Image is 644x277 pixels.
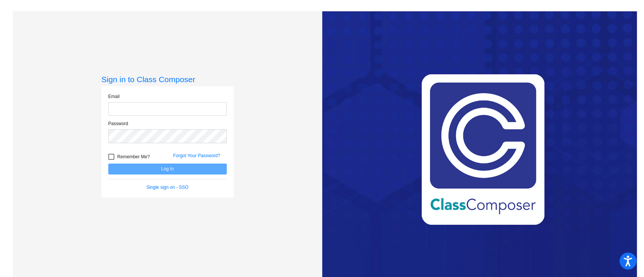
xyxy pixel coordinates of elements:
a: Single sign on - SSO [146,185,188,190]
h3: Sign in to Class Composer [101,75,234,84]
label: Email [108,93,120,100]
a: Forgot Your Password? [173,153,220,158]
span: Remember Me? [117,152,150,161]
label: Password [108,120,128,127]
button: Log In [108,164,227,174]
